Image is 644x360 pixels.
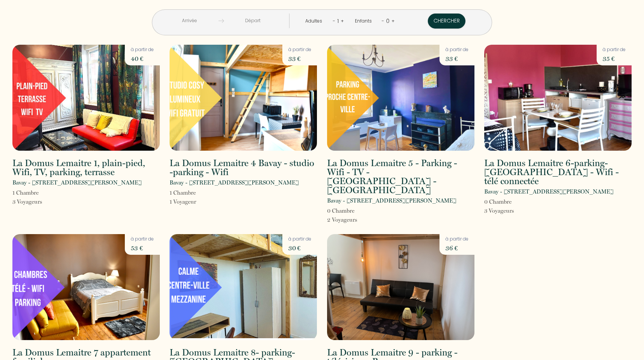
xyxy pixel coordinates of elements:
p: 3 Voyageur [484,206,514,215]
span: s [512,207,514,214]
p: à partir de [603,46,626,53]
div: Enfants [355,18,374,25]
p: à partir de [288,236,311,243]
img: rental-image [484,45,632,151]
img: rental-image [12,234,160,340]
p: à partir de [131,46,154,53]
a: - [333,17,335,24]
h2: La Domus Lemaitre 5 - Parking - Wifi - TV - [GEOGRAPHIC_DATA] - [GEOGRAPHIC_DATA] [327,159,474,195]
img: rental-image [170,234,317,340]
div: 0 [384,15,391,27]
span: s [355,216,357,223]
img: rental-image [170,45,317,151]
p: 1 Chambre [12,188,42,197]
img: rental-image [327,234,474,340]
a: + [391,17,395,24]
img: rental-image [12,45,160,151]
p: à partir de [131,236,154,243]
h2: La Domus Lemaitre 6-parking-[GEOGRAPHIC_DATA] - Wifi - télé connectée [484,159,632,186]
p: 1 Chambre [170,188,196,197]
p: Bavay - [STREET_ADDRESS][PERSON_NAME] [12,178,142,187]
p: à partir de [288,46,311,53]
p: 35 € [603,53,626,64]
p: 53 € [131,243,154,253]
p: 1 Voyageur [170,197,196,206]
button: Chercher [428,14,465,29]
p: 30 € [288,243,311,253]
p: 33 € [445,53,468,64]
p: 2 Voyageur [327,215,357,224]
img: rental-image [327,45,474,151]
input: Arrivée [161,14,218,28]
img: guests [218,18,224,24]
p: Bavay - [STREET_ADDRESS][PERSON_NAME] [327,196,456,205]
p: Bavay - [STREET_ADDRESS][PERSON_NAME] [484,187,614,196]
span: s [40,198,42,205]
p: 0 Chambre [484,197,514,206]
h2: La Domus Lemaitre 4 Bavay - studio -parking - Wifi [170,159,317,177]
a: + [341,17,344,24]
p: 0 Chambre [327,206,357,215]
p: 40 € [131,53,154,64]
h2: La Domus Lemaitre 1, plain-pied, Wifi, TV, parking, terrasse [12,159,160,177]
p: à partir de [445,236,468,243]
p: Bavay - [STREET_ADDRESS][PERSON_NAME] [170,178,299,187]
input: Départ [224,14,282,28]
div: Adultes [305,18,325,25]
p: 36 € [445,243,468,253]
div: 1 [335,15,341,27]
a: - [382,17,384,24]
p: 33 € [288,53,311,64]
p: à partir de [445,46,468,53]
p: 3 Voyageur [12,197,42,206]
